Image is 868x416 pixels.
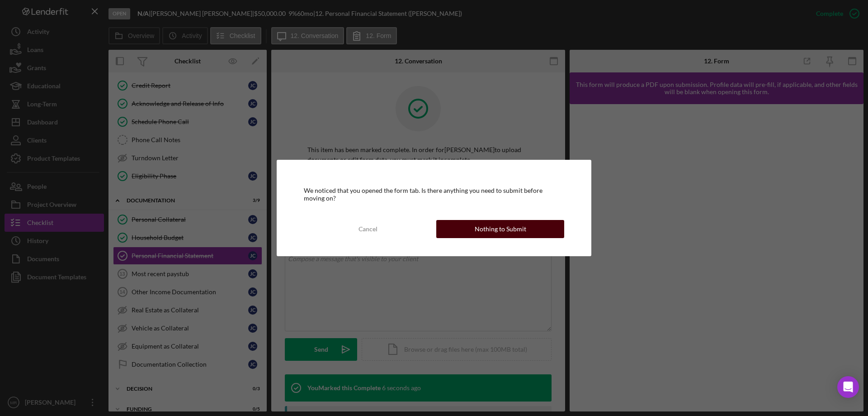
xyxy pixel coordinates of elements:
button: Cancel [304,220,432,238]
div: We noticed that you opened the form tab. Is there anything you need to submit before moving on? [304,187,564,201]
div: Open Intercom Messenger [837,376,859,398]
button: Nothing to Submit [436,220,564,238]
div: Cancel [359,220,377,238]
div: Nothing to Submit [475,220,526,238]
